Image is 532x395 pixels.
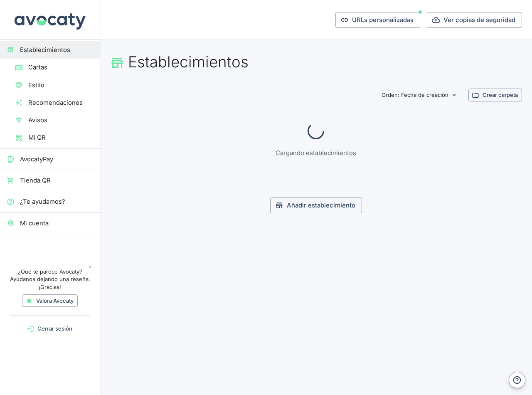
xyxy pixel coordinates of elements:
[22,294,78,307] a: Valora Avocaty
[28,133,93,142] span: Mi QR
[20,197,93,206] span: ¿Te ayudamos?
[509,372,525,388] button: Ayuda y contacto
[373,88,462,103] div: Fecha de creación
[28,98,93,107] span: Recomendaciones
[110,53,522,71] h1: Establecimientos
[28,116,93,125] span: Avisos
[335,12,420,28] button: URLs personalizadas
[28,63,93,72] span: Cartas
[20,219,93,228] span: Mi cuenta
[373,88,462,103] div: Orden
[20,45,93,54] span: Establecimientos
[8,268,92,291] p: ¿Qué te parece Avocaty? Ayúdanos dejando una reseña. ¡Gracias!
[270,197,362,213] button: Añadir establecimiento
[123,148,509,158] p: Cargando establecimientos
[468,89,522,101] button: Crear carpeta
[20,155,93,164] span: AvocatyPay
[20,176,93,185] span: Tienda QR
[427,12,522,28] button: Ver copias de seguridad
[3,322,96,335] button: Cerrar sesión
[28,81,93,90] span: Estilo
